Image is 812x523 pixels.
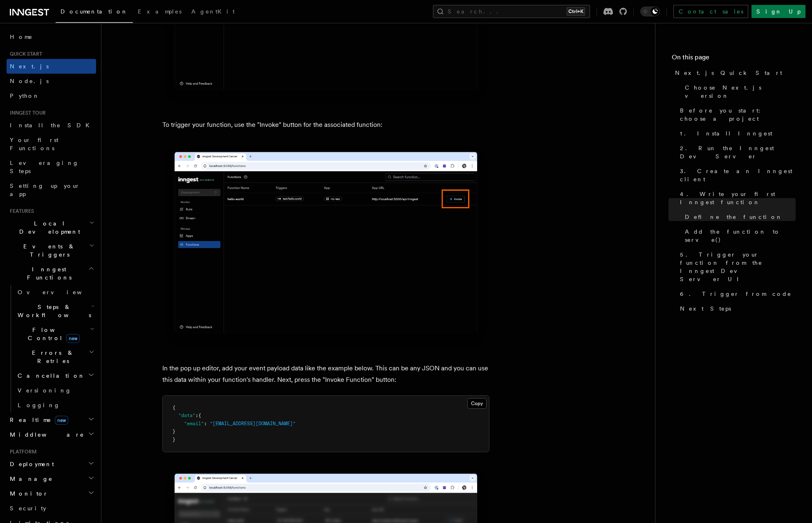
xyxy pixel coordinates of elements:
span: Overview [18,289,102,295]
a: Versioning [14,383,96,398]
button: Middleware [7,427,96,442]
span: Logging [18,402,60,408]
span: new [66,334,80,343]
span: Before you start: choose a project [680,106,796,123]
span: "data" [178,413,195,418]
span: 6. Trigger from code [680,290,792,298]
span: Inngest tour [7,110,46,116]
a: Your first Functions [7,133,96,156]
button: Local Development [7,216,96,239]
a: Security [7,501,96,516]
a: 3. Create an Inngest client [677,164,796,187]
span: Cancellation [14,372,85,380]
a: Choose Next.js version [682,80,796,103]
button: Events & Triggers [7,239,96,262]
a: Add the function to serve() [682,224,796,247]
button: Cancellation [14,368,96,383]
span: Leveraging Steps [10,160,79,174]
span: Install the SDK [10,122,94,128]
span: Setting up your app [10,183,80,197]
span: Features [7,208,34,214]
span: Add the function to serve() [685,228,796,244]
span: Python [10,92,40,99]
span: Quick start [7,51,42,57]
span: Next Steps [680,304,731,313]
a: 4. Write your first Inngest function [677,187,796,210]
span: Steps & Workflows [14,303,91,319]
span: Realtime [7,416,68,424]
div: Inngest Functions [7,285,96,413]
span: } [173,428,175,434]
span: "email" [184,421,204,426]
button: Steps & Workflows [14,300,96,322]
span: Your first Functions [10,137,58,151]
span: } [173,437,175,442]
button: Flow Controlnew [14,322,96,345]
a: Documentation [56,2,133,23]
span: Choose Next.js version [685,83,796,100]
span: Local Development [7,219,89,236]
span: : [204,421,207,426]
a: Python [7,88,96,103]
a: Contact sales [673,5,748,18]
span: Errors & Retries [14,349,89,365]
a: Home [7,29,96,44]
a: Sign Up [751,5,805,18]
span: AgentKit [191,8,235,15]
button: Toggle dark mode [640,7,660,16]
span: Next.js Quick Start [675,69,782,77]
span: Monitor [7,489,48,498]
a: AgentKit [186,2,240,22]
span: : [195,413,198,418]
span: 5. Trigger your function from the Inngest Dev Server UI [680,250,796,283]
p: In the pop up editor, add your event payload data like the example below. This can be any JSON an... [162,363,489,385]
button: Monitor [7,486,96,501]
a: Define the function [682,210,796,224]
span: Events & Triggers [7,242,89,259]
a: Before you start: choose a project [677,103,796,126]
a: 6. Trigger from code [677,286,796,301]
span: Platform [7,449,37,455]
button: Realtimenew [7,413,96,427]
span: Deployment [7,460,54,468]
a: Next.js [7,59,96,74]
span: new [55,416,68,425]
button: Deployment [7,457,96,471]
a: 2. Run the Inngest Dev Server [677,141,796,164]
a: Examples [133,2,186,22]
span: { [173,405,175,410]
button: Manage [7,471,96,486]
span: 4. Write your first Inngest function [680,190,796,206]
a: Overview [14,285,96,300]
span: Security [10,505,46,512]
img: Inngest Dev Server web interface's functions tab with the invoke button highlighted [162,144,489,349]
p: To trigger your function, use the "Invoke" button for the associated function: [162,119,489,131]
button: Inngest Functions [7,262,96,285]
span: Define the function [685,213,783,221]
kbd: Ctrl+K [567,7,585,16]
span: Flow Control [14,326,90,342]
span: Documentation [61,8,128,15]
span: 2. Run the Inngest Dev Server [680,144,796,160]
button: Copy [467,398,487,409]
a: Install the SDK [7,118,96,133]
a: 5. Trigger your function from the Inngest Dev Server UI [677,247,796,286]
span: Middleware [7,431,84,439]
span: Manage [7,475,53,483]
span: "[EMAIL_ADDRESS][DOMAIN_NAME]" [210,421,296,426]
span: Next.js [10,63,49,70]
a: Next Steps [677,301,796,316]
a: 1. Install Inngest [677,126,796,141]
a: Next.js Quick Start [672,65,796,80]
span: { [198,413,201,418]
button: Search...Ctrl+K [433,5,590,18]
span: 3. Create an Inngest client [680,167,796,183]
a: Logging [14,398,96,413]
span: Inngest Functions [7,265,88,282]
span: 1. Install Inngest [680,129,772,138]
span: Node.js [10,78,49,84]
a: Leveraging Steps [7,156,96,178]
button: Errors & Retries [14,345,96,368]
h4: On this page [672,52,796,65]
span: Home [10,33,33,41]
